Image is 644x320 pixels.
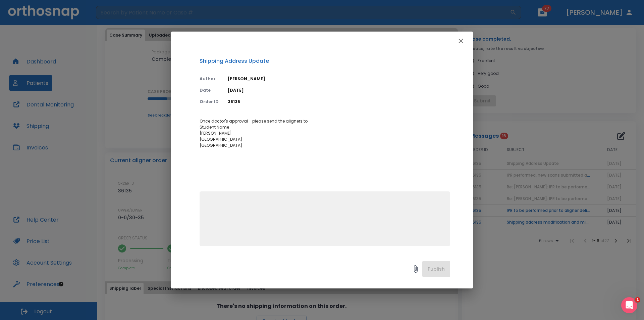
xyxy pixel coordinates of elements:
p: [PERSON_NAME] [228,76,450,82]
p: [DATE] [228,87,450,93]
p: Date [200,87,220,93]
span: Once doctor's approval - please send the aligners to Student Name [PERSON_NAME] [GEOGRAPHIC_DATA]... [200,118,309,148]
p: Author [200,76,220,82]
p: 36135 [228,99,450,105]
p: Order ID [200,99,220,105]
iframe: Intercom live chat [621,297,637,313]
span: 1 [635,297,640,303]
p: Shipping Address Update [200,57,450,65]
